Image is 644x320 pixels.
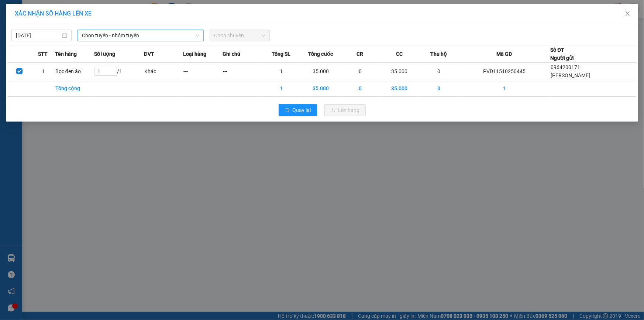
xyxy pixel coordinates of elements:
span: Tổng cước [308,50,333,58]
span: Tổng SL [272,50,291,58]
span: XÁC NHẬN SỐ HÀNG LÊN XE [15,10,92,17]
button: Close [617,4,638,24]
td: / 1 [94,63,144,80]
span: [PERSON_NAME] [551,72,590,78]
span: Ghi chú [223,50,240,58]
li: Hotline: 1900 3383, ĐT/Zalo : 0862837383 [69,27,309,37]
b: GỬI : VP [PERSON_NAME] [9,54,129,66]
td: 35.000 [301,80,341,97]
img: logo.jpg [9,9,46,46]
td: --- [223,63,262,80]
span: Tên hàng [55,50,77,58]
span: CR [357,50,363,58]
input: 15/10/2025 [16,31,61,40]
td: 0 [419,80,459,97]
td: 1 [458,80,550,97]
td: 0 [419,63,459,80]
td: 1 [31,63,55,80]
td: Tổng cộng [55,80,94,97]
span: Thu hộ [430,50,447,58]
span: Mã GD [496,50,512,58]
span: 0964200171 [551,64,581,70]
td: Khác [144,63,183,80]
td: 0 [341,80,380,97]
td: 35.000 [380,80,419,97]
td: 35.000 [301,63,341,80]
td: PVD11510250445 [458,63,550,80]
span: STT [38,50,48,58]
button: rollbackQuay lại [279,104,317,116]
span: Quay lại [293,106,311,114]
span: ĐVT [144,50,154,58]
span: Số lượng [94,50,115,58]
td: --- [183,63,223,80]
span: rollback [285,108,290,113]
td: 0 [341,63,380,80]
span: Loại hàng [183,50,206,58]
span: close [625,11,631,17]
li: 237 [PERSON_NAME] , [GEOGRAPHIC_DATA] [69,18,309,27]
span: CC [396,50,403,58]
button: uploadLên hàng [324,104,366,116]
div: Số ĐT Người gửi [551,46,574,62]
span: Chọn chuyến [214,30,265,41]
td: 35.000 [380,63,419,80]
td: Bọc đen áo [55,63,94,80]
span: Chọn tuyến - nhóm tuyến [82,30,199,41]
span: down [195,33,200,38]
td: 1 [262,80,301,97]
td: 1 [262,63,301,80]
